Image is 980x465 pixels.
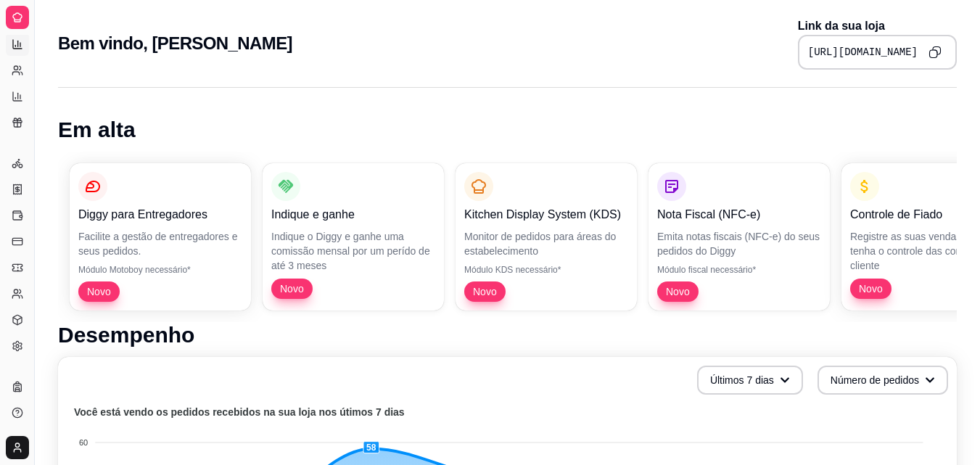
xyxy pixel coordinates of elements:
p: Diggy para Entregadores [78,206,242,223]
p: Facilite a gestão de entregadores e seus pedidos. [78,229,242,258]
button: Número de pedidos [818,366,948,395]
p: Emita notas fiscais (NFC-e) do seus pedidos do Diggy [657,229,821,258]
button: Últimos 7 dias [697,366,803,395]
h1: Em alta [58,117,957,143]
p: Módulo fiscal necessário* [657,264,821,276]
p: Kitchen Display System (KDS) [464,206,628,223]
p: Módulo KDS necessário* [464,264,628,276]
h2: Bem vindo, [PERSON_NAME] [58,32,292,55]
span: Novo [660,284,696,299]
button: Indique e ganheIndique o Diggy e ganhe uma comissão mensal por um perído de até 3 mesesNovo [263,163,444,310]
p: Indique o Diggy e ganhe uma comissão mensal por um perído de até 3 meses [271,229,435,273]
h1: Desempenho [58,322,957,348]
p: Nota Fiscal (NFC-e) [657,206,821,223]
button: Kitchen Display System (KDS)Monitor de pedidos para áreas do estabelecimentoMódulo KDS necessário... [456,163,637,310]
button: Nota Fiscal (NFC-e)Emita notas fiscais (NFC-e) do seus pedidos do DiggyMódulo fiscal necessário*Novo [648,163,830,310]
p: Módulo Motoboy necessário* [78,264,242,276]
button: Copy to clipboard [923,41,947,64]
span: Novo [853,281,889,296]
text: Você está vendo os pedidos recebidos na sua loja nos útimos 7 dias [74,406,405,418]
pre: [URL][DOMAIN_NAME] [808,45,918,59]
p: Monitor de pedidos para áreas do estabelecimento [464,229,628,258]
span: Novo [274,281,310,296]
tspan: 60 [79,438,88,447]
p: Link da sua loja [798,17,957,35]
p: Indique e ganhe [271,206,435,223]
span: Novo [467,284,503,299]
span: Novo [81,284,117,299]
button: Diggy para EntregadoresFacilite a gestão de entregadores e seus pedidos.Módulo Motoboy necessário... [70,163,251,310]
